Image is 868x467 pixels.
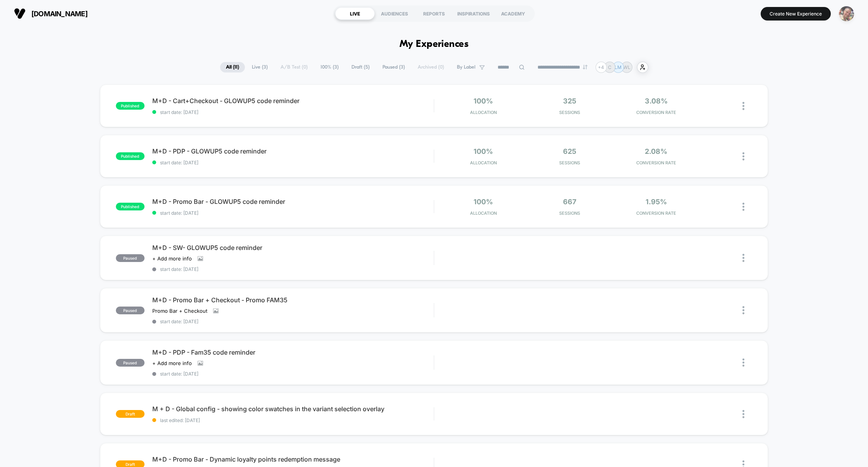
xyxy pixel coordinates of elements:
div: LIVE [335,7,375,20]
span: paused [116,254,145,262]
button: Play, NEW DEMO 2025-VEED.mp4 [4,233,16,245]
span: M+D - SW- GLOWUP5 code reminder [152,244,434,252]
span: Allocation [470,160,497,165]
img: end [583,65,587,69]
span: M+D - Promo Bar - GLOWUP5 code reminder [152,198,434,205]
span: CONVERSION RATE [615,160,697,165]
p: C [608,64,611,70]
div: AUDIENCES [375,7,414,20]
span: 667 [563,198,576,206]
span: 100% ( 3 ) [315,62,344,72]
img: close [742,358,744,367]
span: Allocation [470,110,497,115]
div: + 4 [596,62,607,73]
span: Sessions [529,210,611,216]
span: CONVERSION RATE [615,110,697,115]
p: WL [623,64,630,70]
input: Volume [387,236,410,243]
span: M+D - Promo Bar - Dynamic loyalty points redemption message [152,455,434,463]
span: + Add more info [152,255,192,262]
span: + Add more info [152,360,192,366]
img: Visually logo [14,8,26,19]
img: close [742,410,744,418]
span: 1.95% [646,198,667,206]
div: Duration [351,235,372,243]
img: close [742,152,744,160]
input: Seek [6,222,438,230]
span: All ( 11 ) [220,62,245,72]
img: close [742,203,744,211]
span: Sessions [529,110,611,115]
img: close [742,306,744,314]
div: Current time [332,235,350,243]
span: published [116,203,145,210]
span: 100% [474,97,493,105]
span: CONVERSION RATE [615,210,697,216]
button: ppic [837,6,856,22]
span: start date: [DATE] [152,319,434,324]
span: start date: [DATE] [152,210,434,216]
span: 100% [474,147,493,155]
img: ppic [839,6,854,21]
span: Draft ( 5 ) [346,62,375,72]
img: close [742,102,744,110]
span: start date: [DATE] [152,371,434,377]
span: Live ( 3 ) [246,62,274,72]
span: 325 [563,97,576,105]
span: M+D - Promo Bar + Checkout - Promo FAM35 [152,296,434,304]
div: INSPIRATIONS [454,7,493,20]
span: start date: [DATE] [152,160,434,165]
button: [DOMAIN_NAME] [12,7,90,20]
span: paused [116,359,145,367]
div: ACADEMY [493,7,533,20]
span: M+D - Cart+Checkout - GLOWUP5 code reminder [152,97,434,105]
button: Play, NEW DEMO 2025-VEED.mp4 [212,115,231,134]
span: By Label [457,64,475,70]
button: Create New Experience [761,7,831,21]
span: 2.08% [645,147,667,155]
span: draft [116,410,145,418]
div: REPORTS [414,7,454,20]
span: published [116,102,145,110]
span: 625 [563,147,576,155]
span: last edited: [DATE] [152,417,434,423]
span: Allocation [470,210,497,216]
span: [DOMAIN_NAME] [31,10,88,18]
p: LM [615,64,622,70]
span: Promo Bar + Checkout [152,308,207,314]
span: published [116,152,145,160]
span: Paused ( 3 ) [377,62,411,72]
span: 3.08% [645,97,668,105]
span: start date: [DATE] [152,266,434,272]
span: 100% [474,198,493,206]
h1: My Experiences [400,39,469,50]
span: M + D - Global config - showing color swatches in the variant selection overlay [152,405,434,413]
span: start date: [DATE] [152,109,434,115]
img: close [742,254,744,262]
span: M+D - PDP - GLOWUP5 code reminder [152,147,434,155]
span: M+D - PDP - Fam35 code reminder [152,348,434,356]
span: paused [116,307,145,314]
span: Sessions [529,160,611,165]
